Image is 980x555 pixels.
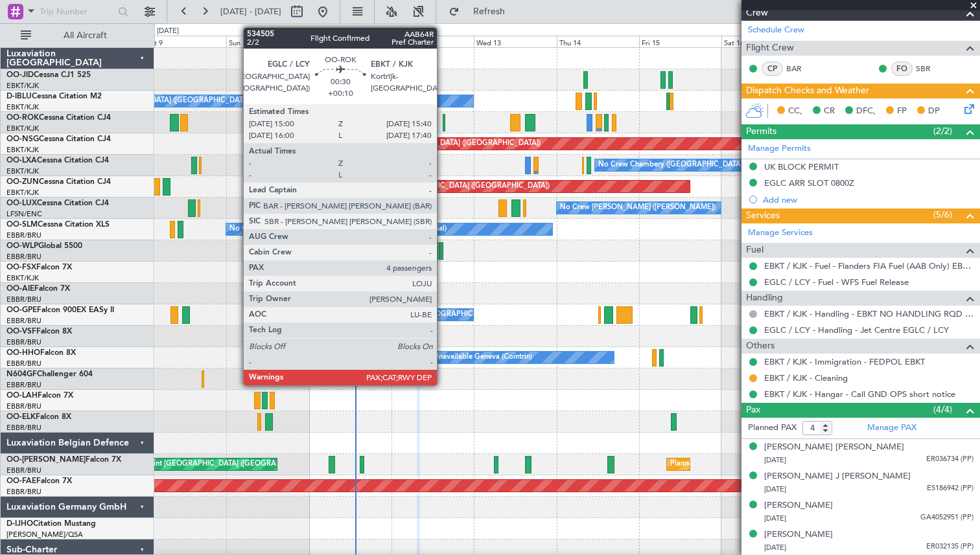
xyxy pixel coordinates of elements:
span: CR [824,105,835,118]
span: Others [746,339,775,354]
span: OO-LUX [6,199,37,207]
a: EBBR/BRU [6,359,41,368]
a: EBKT / KJK - Immigration - FEDPOL EBKT [764,356,925,367]
span: GA4052951 (PP) [920,512,974,523]
a: OO-FSXFalcon 7X [6,264,72,271]
a: OO-SLMCessna Citation XLS [6,221,110,229]
button: All Aircraft [14,25,141,46]
a: OO-AIEFalcon 7X [6,285,70,293]
span: OO-SLM [6,221,38,229]
div: Unplanned Maint [GEOGRAPHIC_DATA] ([GEOGRAPHIC_DATA] National) [106,455,349,474]
div: [PERSON_NAME] J [PERSON_NAME] [764,470,911,483]
span: (4/4) [933,403,952,416]
a: Schedule Crew [748,24,804,37]
span: ES186942 (PP) [927,483,974,494]
div: [PERSON_NAME] [764,528,833,541]
div: [PERSON_NAME] [PERSON_NAME] [764,441,904,454]
a: EBBR/BRU [6,466,41,475]
div: A/C Unavailable Geneva (Cointrin) [419,348,532,367]
span: ER032135 (PP) [926,541,974,552]
span: Services [746,209,780,223]
span: OO-LXA [6,157,37,164]
div: No Crew [PERSON_NAME] ([PERSON_NAME]) [560,198,716,218]
a: EBKT/KJK [6,81,39,91]
button: Refresh [443,1,520,22]
div: Sun 10 [226,36,309,47]
a: EBBR/BRU [6,402,41,411]
a: EBKT / KJK - Fuel - Flanders FIA Fuel (AAB Only) EBKT / KJK [764,260,974,271]
a: EBBR/BRU [6,337,41,347]
input: Trip Number [40,2,114,21]
a: EBKT/KJK [6,273,39,283]
div: UK BLOCK PERMIT [764,161,839,172]
a: OO-NSGCessna Citation CJ4 [6,135,111,143]
span: (5/6) [933,208,952,221]
span: OO-AIE [6,285,34,293]
a: OO-ZUNCessna Citation CJ4 [6,178,111,186]
a: EBKT / KJK - Cleaning [764,372,848,383]
span: Permits [746,124,776,139]
div: [PERSON_NAME] [764,499,833,512]
span: OO-ROK [6,114,39,122]
div: Add new [763,194,974,205]
span: N604GF [6,370,37,378]
a: N604GFChallenger 604 [6,370,93,378]
span: Crew [746,6,768,21]
a: EBKT/KJK [6,166,39,176]
a: EBKT / KJK - Hangar - Call GND OPS short notice [764,389,955,400]
div: Wed 13 [474,36,556,47]
span: OO-NSG [6,135,39,143]
a: EGLC / LCY - Fuel - WFS Fuel Release [764,277,909,288]
a: OO-ELKFalcon 8X [6,413,71,421]
a: OO-LXACessna Citation CJ4 [6,157,109,164]
a: EGLC / LCY - Handling - Jet Centre EGLC / LCY [764,324,949,335]
a: SBR [916,63,945,74]
span: ER036734 (PP) [926,454,974,465]
div: CP [762,62,783,76]
a: OO-HHOFalcon 8X [6,349,76,357]
span: DFC, [856,105,876,118]
span: OO-HHO [6,349,40,357]
span: [DATE] - [DATE] [220,6,281,17]
a: LFSN/ENC [6,209,42,219]
div: Unplanned Maint [GEOGRAPHIC_DATA] ([GEOGRAPHIC_DATA]) [336,177,550,196]
span: Flight Crew [746,41,794,56]
div: Tue 12 [391,36,474,47]
span: All Aircraft [34,31,137,40]
a: D-IBLUCessna Citation M2 [6,93,102,100]
span: [DATE] [764,484,786,494]
a: EBKT / KJK - Handling - EBKT NO HANDLING RQD FOR CJ [764,308,974,319]
div: EGLC ARR SLOT 0800Z [764,177,854,188]
a: EBBR/BRU [6,316,41,326]
span: D-IJHO [6,520,33,528]
a: OO-LAHFalcon 7X [6,392,73,400]
span: Pax [746,403,760,418]
span: Handling [746,291,783,306]
span: FP [897,105,907,118]
span: [DATE] [764,455,786,465]
a: EBKT/KJK [6,188,39,198]
span: OO-ELK [6,413,36,421]
a: EBKT/KJK [6,102,39,112]
span: OO-FAE [6,477,36,485]
a: EBBR/BRU [6,423,41,433]
a: EBBR/BRU [6,487,41,497]
a: OO-[PERSON_NAME]Falcon 7X [6,456,121,464]
span: Fuel [746,243,764,258]
a: OO-GPEFalcon 900EX EASy II [6,306,114,314]
span: OO-[PERSON_NAME] [6,456,86,464]
a: OO-ROKCessna Citation CJ4 [6,114,111,122]
a: Manage Permits [748,142,811,155]
a: Manage PAX [867,422,916,435]
span: Refresh [462,7,517,16]
span: CC, [788,105,802,118]
div: Sat 16 [721,36,804,47]
span: OO-GPE [6,306,37,314]
div: Planned Maint [GEOGRAPHIC_DATA] ([GEOGRAPHIC_DATA]) [336,134,541,153]
div: No Crew [GEOGRAPHIC_DATA] ([GEOGRAPHIC_DATA] National) [65,91,282,111]
div: Mon 11 [309,36,391,47]
div: FO [891,62,913,76]
span: [DATE] [764,514,786,523]
div: Fri 15 [639,36,721,47]
a: EBBR/BRU [6,295,41,304]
